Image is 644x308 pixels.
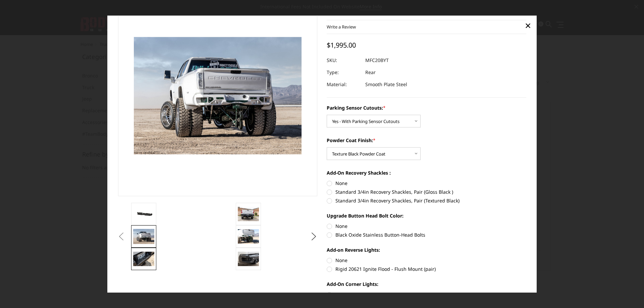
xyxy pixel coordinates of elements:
[327,197,526,204] label: Standard 3/4in Recovery Shackles, Pair (Textured Black)
[133,229,154,244] img: 2020-2025 Chevrolet / GMC 2500-3500 - Freedom Series - Rear Bumper
[238,252,259,266] img: 2020-2025 Chevrolet / GMC 2500-3500 - Freedom Series - Rear Bumper
[327,137,526,144] label: Powder Coat Finish:
[116,232,126,242] button: Previous
[133,209,154,219] img: 2020-2025 Chevrolet / GMC 2500-3500 - Freedom Series - Rear Bumper
[365,78,407,90] dd: Smooth Plate Steel
[327,257,526,264] label: None
[327,265,526,272] label: Rigid 20621 Ignite Flood - Flush Mount (pair)
[327,281,526,288] label: Add-On Corner Lights:
[523,20,533,31] a: Close
[365,66,376,78] dd: Rear
[327,231,526,238] label: Black Oxide Stainless Button-Head Bolts
[327,54,360,66] dt: SKU:
[327,24,356,30] a: Write a Review
[327,169,526,176] label: Add-On Recovery Shackles :
[238,207,259,221] img: 2020-2025 Chevrolet / GMC 2500-3500 - Freedom Series - Rear Bumper
[327,104,526,111] label: Parking Sensor Cutouts:
[309,232,319,242] button: Next
[327,66,360,78] dt: Type:
[238,230,259,244] img: 2020-2025 Chevrolet / GMC 2500-3500 - Freedom Series - Rear Bumper
[327,246,526,253] label: Add-on Reverse Lights:
[610,276,644,308] iframe: Chat Widget
[327,188,526,195] label: Standard 3/4in Recovery Shackles, Pair (Gloss Black )
[327,291,526,298] label: None
[327,212,526,219] label: Upgrade Button Head Bolt Color:
[327,78,360,90] dt: Material:
[133,252,154,266] img: 2020-2025 Chevrolet / GMC 2500-3500 - Freedom Series - Rear Bumper
[365,54,389,66] dd: MFC20BYT
[327,223,526,230] label: None
[327,41,356,50] span: $1,995.00
[327,180,526,187] label: None
[525,18,531,33] span: ×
